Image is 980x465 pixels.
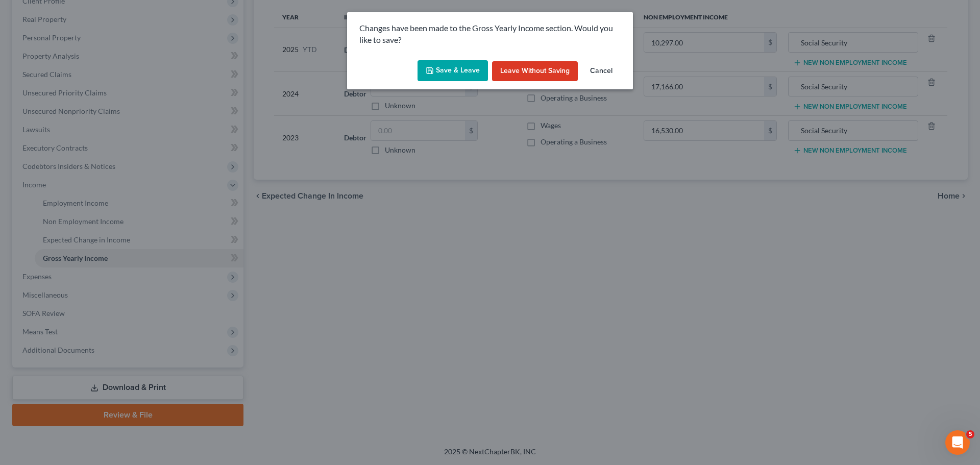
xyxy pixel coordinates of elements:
[945,430,970,455] iframe: Intercom live chat
[966,430,974,438] span: 5
[359,22,621,46] p: Changes have been made to the Gross Yearly Income section. Would you like to save?
[418,60,488,82] button: Save & Leave
[582,61,621,82] button: Cancel
[492,61,578,82] button: Leave without Saving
